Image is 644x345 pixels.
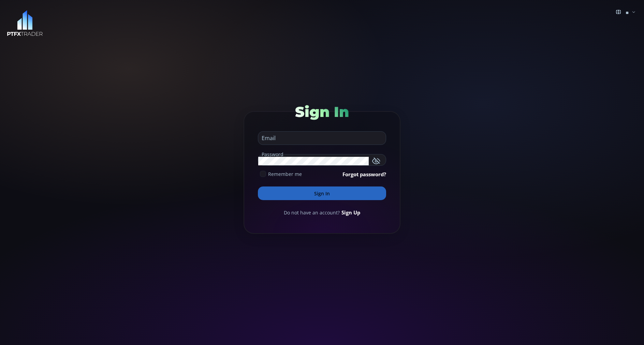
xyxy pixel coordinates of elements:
a: Forgot password? [342,170,386,178]
a: Sign Up [341,209,360,216]
img: LOGO [7,10,43,36]
span: Remember me [268,170,302,178]
span: Sign In [295,103,349,121]
button: Sign In [258,186,386,200]
div: Do not have an account? [258,209,386,216]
